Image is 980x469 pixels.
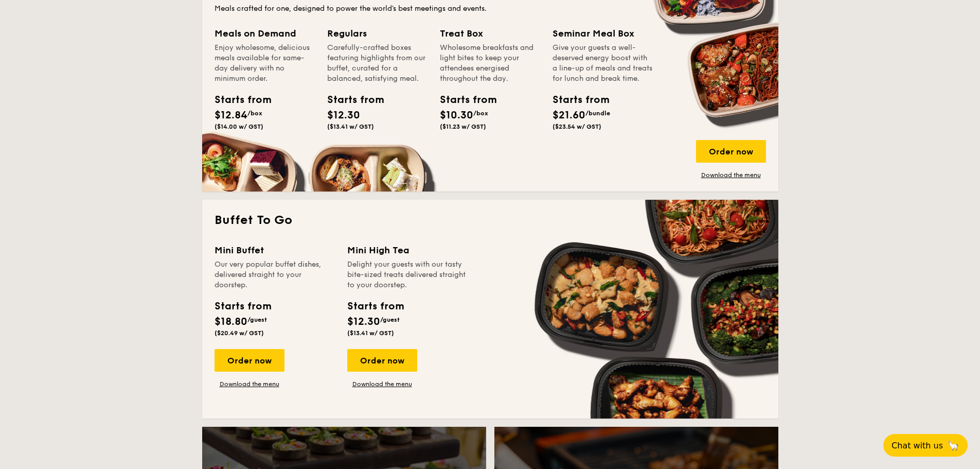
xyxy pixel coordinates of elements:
[892,441,943,450] span: Chat with us
[215,123,263,130] span: ($14.00 w/ GST)
[215,212,766,229] h2: Buffet To Go
[215,92,261,108] div: Starts from
[947,440,959,451] span: 🦙
[247,110,262,117] span: /box
[215,299,271,314] div: Starts from
[327,92,373,108] div: Starts from
[696,140,766,163] div: Order now
[440,26,540,41] div: Treat Box
[553,109,585,121] span: $21.60
[327,43,427,84] div: Carefully-crafted boxes featuring highlights from our buffet, curated for a balanced, satisfying ...
[553,92,599,108] div: Starts from
[327,109,360,121] span: $12.30
[440,92,486,108] div: Starts from
[440,43,540,84] div: Wholesome breakfasts and light bites to keep your attendees energised throughout the day.
[215,43,315,84] div: Enjoy wholesome, delicious meals available for same-day delivery with no minimum order.
[215,259,335,290] div: Our very popular buffet dishes, delivered straight to your doorstep.
[883,434,968,457] button: Chat with us🦙
[347,316,380,328] span: $12.30
[347,349,417,372] div: Order now
[380,316,400,323] span: /guest
[215,349,284,372] div: Order now
[215,4,766,14] div: Meals crafted for one, designed to power the world's best meetings and events.
[347,243,468,257] div: Mini High Tea
[247,316,267,323] span: /guest
[440,123,486,130] span: ($11.23 w/ GST)
[215,316,247,328] span: $18.80
[585,110,610,117] span: /bundle
[327,26,427,41] div: Regulars
[347,329,394,337] span: ($13.41 w/ GST)
[553,43,653,84] div: Give your guests a well-deserved energy boost with a line-up of meals and treats for lunch and br...
[553,123,601,130] span: ($23.54 w/ GST)
[215,109,247,121] span: $12.84
[473,110,488,117] span: /box
[215,243,335,257] div: Mini Buffet
[327,123,374,130] span: ($13.41 w/ GST)
[215,380,284,388] a: Download the menu
[215,26,315,41] div: Meals on Demand
[347,380,417,388] a: Download the menu
[347,259,468,290] div: Delight your guests with our tasty bite-sized treats delivered straight to your doorstep.
[440,109,473,121] span: $10.30
[347,299,403,314] div: Starts from
[215,329,264,337] span: ($20.49 w/ GST)
[553,26,653,41] div: Seminar Meal Box
[696,171,766,179] a: Download the menu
